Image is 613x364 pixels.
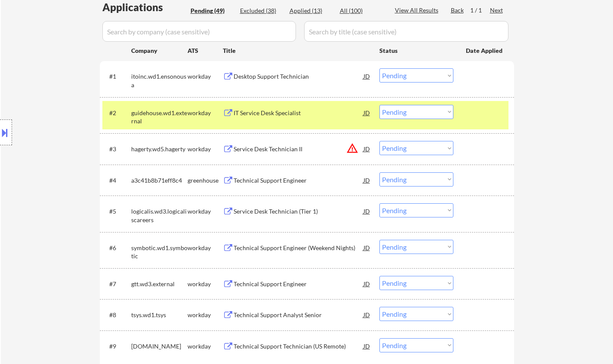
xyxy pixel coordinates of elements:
[131,280,188,288] div: gtt.wd3.external
[234,207,363,216] div: Service Desk Technician (Tier 1)
[188,244,223,252] div: workday
[191,6,234,15] div: Pending (49)
[102,21,296,42] input: Search by company (case sensitive)
[363,141,371,156] div: JD
[363,68,371,84] div: JD
[346,142,358,154] button: warning_amber
[234,145,363,153] div: Service Desk Technician II
[223,46,371,55] div: Title
[395,6,441,15] div: View All Results
[188,207,223,216] div: workday
[234,311,363,319] div: Technical Support Analyst Senior
[379,43,453,58] div: Status
[102,2,188,12] div: Applications
[234,72,363,81] div: Desktop Support Technician
[363,240,371,255] div: JD
[131,176,188,185] div: a3c41b8b71eff8c4
[109,342,124,351] div: #9
[131,207,188,224] div: logicalis.wd3.logicaliscareers
[340,6,383,15] div: All (100)
[234,176,363,185] div: Technical Support Engineer
[109,311,124,319] div: #8
[234,109,363,117] div: IT Service Desk Specialist
[131,244,188,260] div: symbotic.wd1.symbotic
[109,280,124,288] div: #7
[109,244,124,252] div: #6
[188,109,223,117] div: workday
[363,276,371,291] div: JD
[188,176,223,185] div: greenhouse
[188,311,223,319] div: workday
[131,311,188,319] div: tsys.wd1.tsys
[240,6,283,15] div: Excluded (38)
[451,6,465,15] div: Back
[466,46,504,55] div: Date Applied
[131,145,188,153] div: hagerty.wd5.hagerty
[131,109,188,125] div: guidehouse.wd1.external
[234,244,363,252] div: Technical Support Engineer (Weekend Nights)
[363,105,371,120] div: JD
[234,342,363,351] div: Technical Support Technician (US Remote)
[363,338,371,354] div: JD
[131,46,188,55] div: Company
[490,6,504,15] div: Next
[470,6,490,15] div: 1 / 1
[188,72,223,81] div: workday
[363,172,371,188] div: JD
[363,203,371,219] div: JD
[188,46,223,55] div: ATS
[188,145,223,153] div: workday
[131,342,188,351] div: [DOMAIN_NAME]
[363,307,371,322] div: JD
[304,21,508,42] input: Search by title (case sensitive)
[131,72,188,89] div: itoinc.wd1.ensonousa
[188,280,223,288] div: workday
[234,280,363,288] div: Technical Support Engineer
[188,342,223,351] div: workday
[290,6,333,15] div: Applied (13)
